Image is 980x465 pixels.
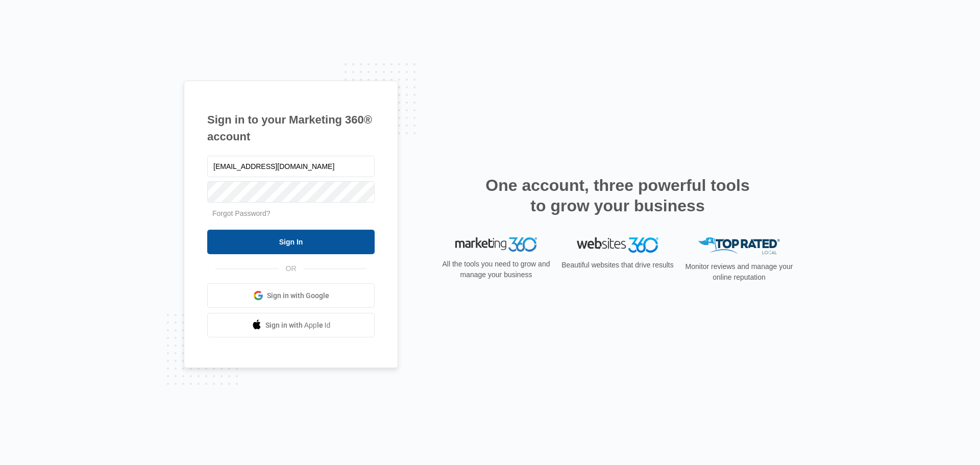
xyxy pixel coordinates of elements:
a: Forgot Password? [212,209,271,217]
img: Marketing 360 [455,237,537,252]
span: Sign in with Apple Id [265,320,331,331]
h2: One account, three powerful tools to grow your business [482,175,753,216]
img: Top Rated Local [698,237,780,254]
a: Sign in with Google [207,283,375,308]
span: Sign in with Google [267,290,329,301]
p: Beautiful websites that drive results [560,260,675,271]
input: Email [207,156,375,177]
input: Sign In [207,230,375,254]
span: OR [279,263,304,274]
p: All the tools you need to grow and manage your business [439,259,553,280]
p: Monitor reviews and manage your online reputation [682,261,796,283]
h1: Sign in to your Marketing 360® account [207,111,375,145]
a: Sign in with Apple Id [207,313,375,337]
img: Websites 360 [577,237,658,252]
